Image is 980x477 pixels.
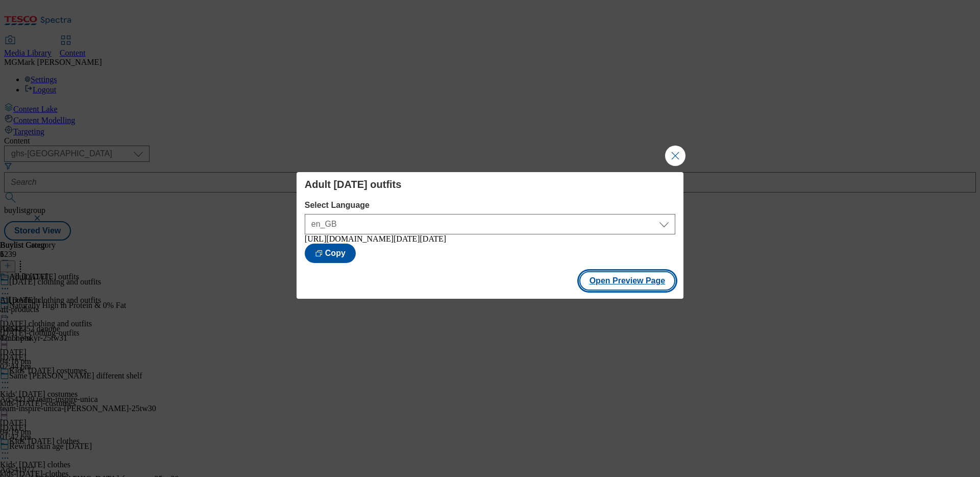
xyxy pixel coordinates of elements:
div: [URL][DOMAIN_NAME][DATE][DATE] [305,234,675,244]
div: Modal [297,172,683,299]
label: Select Language [305,201,675,210]
h4: Adult [DATE] outfits [305,178,675,190]
button: Copy [305,244,356,263]
button: Close Modal [665,146,685,166]
button: Open Preview Page [579,271,676,291]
